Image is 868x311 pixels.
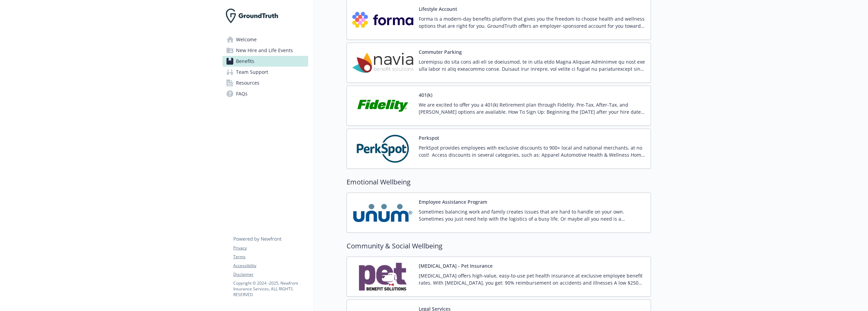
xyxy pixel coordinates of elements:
a: Benefits [222,56,308,67]
p: Copyright © 2024 - 2025 , Newfront Insurance Services, ALL RIGHTS RESERVED [233,280,308,297]
button: 401(k) [419,91,432,98]
a: Privacy [233,245,308,251]
a: FAQs [222,88,308,99]
h2: Emotional Wellbeing [347,177,651,187]
span: Welcome [236,34,257,45]
button: Lifestyle Account [419,5,457,13]
button: Employee Assistance Program [419,198,487,205]
a: Welcome [222,34,308,45]
img: Forma, Inc. carrier logo [352,5,413,34]
span: New Hire and Life Events [236,45,293,56]
a: Resources [222,77,308,88]
span: Team Support [236,67,268,77]
a: New Hire and Life Events [222,45,308,56]
span: FAQs [236,88,248,99]
p: Sometimes balancing work and family creates issues that are hard to handle on your own. Sometimes... [419,208,645,222]
p: PerkSpot provides employees with exclusive discounts to 900+ local and national merchants, at no ... [419,144,645,158]
p: We are excited to offer you a 401(k) Retirement plan through Fidelity. Pre-Tax, After-Tax, and [P... [419,101,645,115]
p: Forma is a modern-day benefits platform that gives you the freedom to choose health and wellness ... [419,15,645,29]
a: Disclaimer [233,271,308,277]
a: Accessibility [233,263,308,269]
img: PerkSpot carrier logo [352,134,413,163]
a: Terms [233,254,308,260]
img: UNUM carrier logo [352,198,413,227]
span: Resources [236,77,259,88]
h2: Community & Social Wellbeing [347,241,651,251]
button: Perkspot [419,134,439,141]
span: Benefits [236,56,254,67]
img: Pet Benefit Solutions carrier logo [352,262,413,291]
img: Navia Benefit Solutions carrier logo [352,48,413,77]
button: Commuter Parking [419,48,462,55]
img: Fidelity Investments carrier logo [352,91,413,120]
a: Team Support [222,67,308,77]
p: [MEDICAL_DATA] offers high-value, easy-to-use pet health insurance at exclusive employee benefit ... [419,272,645,286]
p: Loremipsu do sita cons adi eli se doeiusmod, te in utla etdo Magna Aliquae Adminimve qu nost exe ... [419,58,645,72]
button: [MEDICAL_DATA] - Pet Insurance [419,262,493,269]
